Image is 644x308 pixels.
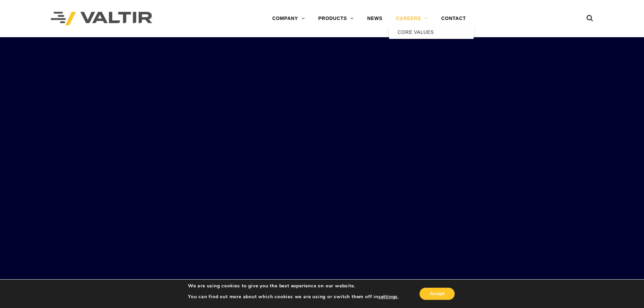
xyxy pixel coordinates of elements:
a: PRODUCTS [311,12,360,25]
button: settings [378,294,398,300]
a: CORE VALUES [389,25,474,39]
img: Valtir [51,12,152,26]
a: CAREERS [389,12,434,25]
button: Accept [420,288,455,300]
p: You can find out more about which cookies we are using or switch them off in . [188,294,399,300]
p: We are using cookies to give you the best experience on our website. [188,283,399,289]
a: COMPANY [265,12,311,25]
a: CONTACT [434,12,473,25]
a: NEWS [360,12,389,25]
